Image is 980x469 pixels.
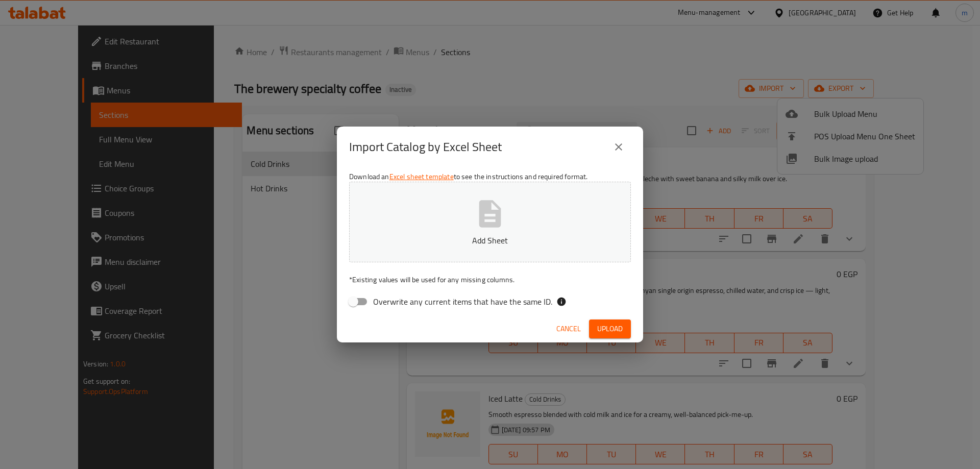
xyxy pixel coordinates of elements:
button: Upload [589,319,631,338]
button: close [606,135,631,159]
p: Existing values will be used for any missing columns. [349,275,631,285]
span: Cancel [556,323,581,335]
span: Upload [597,323,623,335]
button: Add Sheet [349,182,631,262]
div: Download an to see the instructions and required format. [337,167,643,315]
p: Add Sheet [365,234,615,246]
button: Cancel [552,319,585,338]
svg: If the overwrite option isn't selected, then the items that match an existing ID will be ignored ... [556,297,567,307]
h2: Import Catalog by Excel Sheet [349,139,502,155]
a: Excel sheet template [389,170,454,183]
span: Overwrite any current items that have the same ID. [373,295,552,308]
